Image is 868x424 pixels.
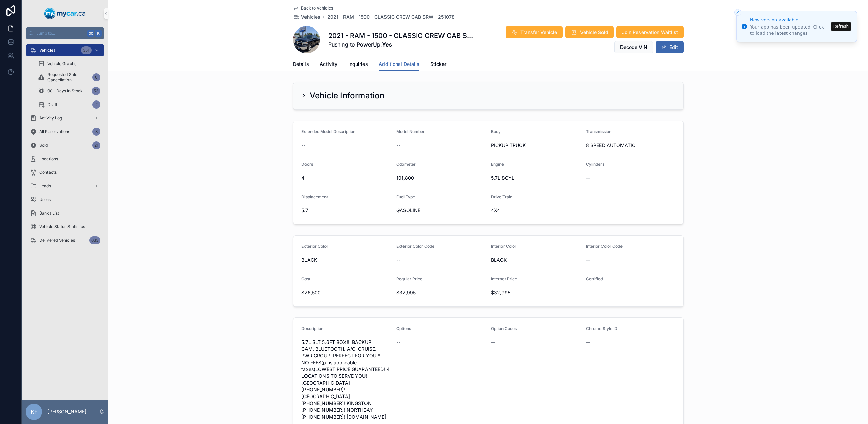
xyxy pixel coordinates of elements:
[491,162,504,167] span: Engine
[301,194,328,199] span: Displacement
[301,339,391,420] span: 5.7L SLT 5.6FT BOX!!! BACKUP CAM. BLUETOOTH. A/C. CRUISE. PWR GROUP. PERFECT FOR YOU!!! NO FEES(p...
[430,61,446,68] span: Sticker
[47,88,83,94] span: 90+ Days In Stock
[44,8,86,19] img: App logo
[586,162,604,167] span: Cylinders
[586,174,590,181] span: --
[81,46,92,54] div: 351
[293,61,309,68] span: Details
[301,289,391,296] span: $26,500
[92,73,100,81] div: 0
[382,41,392,48] strong: Yes
[301,14,320,20] span: Vehicles
[586,257,590,263] span: --
[491,207,580,214] span: 4X4
[92,141,100,149] div: 21
[301,162,313,167] span: Doors
[26,207,104,219] a: Banks List
[734,9,741,16] button: Close toast
[301,174,391,181] span: 4
[26,166,104,179] a: Contacts
[586,326,617,331] span: Chrome Style ID
[396,174,486,181] span: 101,800
[89,236,100,244] div: 633
[586,339,590,346] span: --
[293,5,333,11] a: Back to Vehicles
[831,22,851,31] button: Refresh
[491,129,501,134] span: Body
[310,90,384,101] h2: Vehicle Information
[34,58,104,70] a: Vehicle Graphs
[580,29,608,36] span: Vehicle Sold
[39,48,55,53] span: Vehicles
[26,112,104,124] a: Activity Log
[39,129,70,134] span: All Reservations
[396,194,415,199] span: Fuel Type
[586,289,590,296] span: --
[520,29,557,36] span: Transfer Vehicle
[622,29,678,36] span: Join Reservation Waitlist
[379,61,419,68] span: Additional Details
[26,44,104,56] a: Vehicles351
[39,238,75,243] span: Delivered Vehicles
[301,207,391,214] span: 5.7
[31,408,37,416] span: KF
[491,194,512,199] span: Drive Train
[320,58,337,72] a: Activity
[39,156,58,162] span: Locations
[301,244,328,249] span: Exterior Color
[293,58,309,72] a: Details
[47,61,76,67] span: Vehicle Graphs
[328,40,475,49] span: Pushing to PowerUp:
[396,326,411,331] span: Options
[586,276,603,281] span: Certified
[396,244,434,249] span: Exterior Color Code
[430,58,446,72] a: Sticker
[396,162,416,167] span: Odometer
[491,257,580,263] span: BLACK
[586,244,623,249] span: Interior Color Code
[47,72,90,83] span: Requested Sale Cancellation
[750,24,829,36] div: Your app has been updated. Click to load the latest changes
[620,44,647,51] span: Decode VIN
[328,31,475,40] h1: 2021 - RAM - 1500 - CLASSIC CREW CAB SRW - 251078
[96,31,101,36] span: K
[491,339,495,346] span: --
[348,58,368,72] a: Inquiries
[34,85,104,97] a: 90+ Days In Stock53
[39,210,59,216] span: Banks List
[656,41,684,53] button: Edit
[616,26,684,38] button: Join Reservation Waitlist
[301,5,333,11] span: Back to Vehicles
[586,129,611,134] span: Transmission
[396,276,422,281] span: Regular Price
[39,170,57,175] span: Contacts
[396,142,400,149] span: --
[26,153,104,165] a: Locations
[92,128,100,136] div: 8
[491,174,580,181] span: 5.7L 8CYL
[301,142,305,149] span: --
[301,276,310,281] span: Cost
[34,71,104,84] a: Requested Sale Cancellation0
[301,326,323,331] span: Description
[491,289,580,296] span: $32,995
[26,126,104,138] a: All Reservations8
[565,26,614,38] button: Vehicle Sold
[491,142,580,149] span: PICKUP TRUCK
[750,17,829,23] div: New version available
[39,115,62,121] span: Activity Log
[491,244,516,249] span: Interior Color
[34,98,104,111] a: Draft2
[506,26,563,38] button: Transfer Vehicle
[586,142,675,149] span: 8 SPEED AUTOMATIC
[47,408,86,415] p: [PERSON_NAME]
[39,143,48,148] span: Sold
[26,180,104,192] a: Leads
[39,224,85,229] span: Vehicle Status Statistics
[320,61,337,68] span: Activity
[379,58,419,71] a: Additional Details
[26,139,104,151] a: Sold21
[327,14,455,20] a: 2021 - RAM - 1500 - CLASSIC CREW CAB SRW - 251078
